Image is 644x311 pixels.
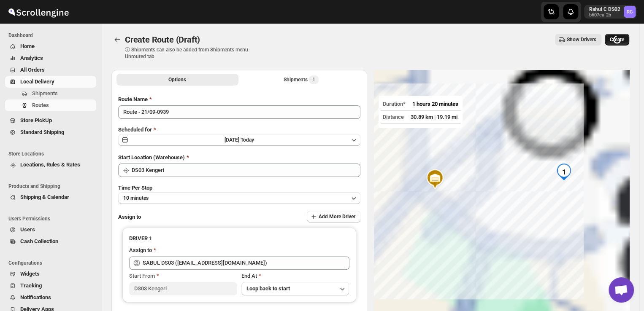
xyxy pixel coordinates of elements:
[241,282,349,295] button: Loop back to start
[411,114,457,120] span: 30.89 km | 19.19 mi
[5,64,96,76] button: All Orders
[125,46,258,60] p: ⓘ Shipments can also be added from Shipments menu Unrouted tab
[116,74,238,86] button: All Route Options
[624,6,636,18] span: Rahul C DS02
[20,117,52,123] span: Store PickUp
[129,246,152,255] div: Assign to
[555,34,601,46] button: Show Drivers
[118,134,360,146] button: [DATE]|Today
[7,1,70,22] img: ScrollEngine
[168,76,186,83] span: Options
[5,292,96,303] button: Notifications
[627,9,633,15] text: RC
[118,192,360,204] button: 10 minutes
[307,211,360,223] button: Add More Driver
[8,260,97,266] span: Configurations
[584,5,636,19] button: User menu
[589,6,620,13] p: Rahul C DS02
[20,129,64,135] span: Standard Shipping
[5,191,96,203] button: Shipping & Calendar
[20,294,51,300] span: Notifications
[20,55,43,61] span: Analytics
[8,183,97,190] span: Products and Shipping
[319,213,355,220] span: Add More Driver
[5,99,96,111] button: Routes
[241,137,254,143] span: Today
[383,101,406,107] span: Duration*
[567,36,596,43] span: Show Drivers
[5,52,96,64] button: Analytics
[8,32,97,39] span: Dashboard
[118,154,185,161] span: Start Location (Warehouse)
[129,234,349,243] h3: DRIVER 1
[5,224,96,236] button: Users
[125,35,200,45] span: Create Route (Draft)
[20,194,69,200] span: Shipping & Calendar
[118,96,148,102] span: Route Name
[225,137,241,143] span: [DATE] |
[20,282,42,289] span: Tracking
[8,150,97,157] span: Store Locations
[5,280,96,292] button: Tracking
[5,159,96,171] button: Locations, Rules & Rates
[241,272,349,280] div: End At
[240,74,362,86] button: Selected Shipments
[129,273,155,279] span: Start From
[609,277,634,303] div: Open chat
[20,271,40,277] span: Widgets
[123,195,149,201] span: 10 minutes
[118,126,152,133] span: Scheduled for
[20,78,54,85] span: Local Delivery
[8,215,97,222] span: Users Permissions
[118,214,141,220] span: Assign to
[383,114,404,120] span: Distance
[246,285,290,292] span: Loop back to start
[111,34,123,46] button: Routes
[32,90,58,97] span: Shipments
[284,75,319,84] div: Shipments
[5,236,96,247] button: Cash Collection
[20,226,35,233] span: Users
[20,67,45,73] span: All Orders
[118,185,152,191] span: Time Per Stop
[143,256,349,270] input: Search assignee
[132,164,360,177] input: Search location
[20,238,58,244] span: Cash Collection
[118,105,360,119] input: Eg: Bengaluru Route
[20,161,80,168] span: Locations, Rules & Rates
[20,43,35,49] span: Home
[589,13,620,18] p: b607ea-2b
[5,88,96,99] button: Shipments
[5,268,96,280] button: Widgets
[312,76,315,83] span: 1
[412,101,458,107] span: 1 hours 20 minutes
[32,102,49,108] span: Routes
[5,40,96,52] button: Home
[555,164,572,180] div: 1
